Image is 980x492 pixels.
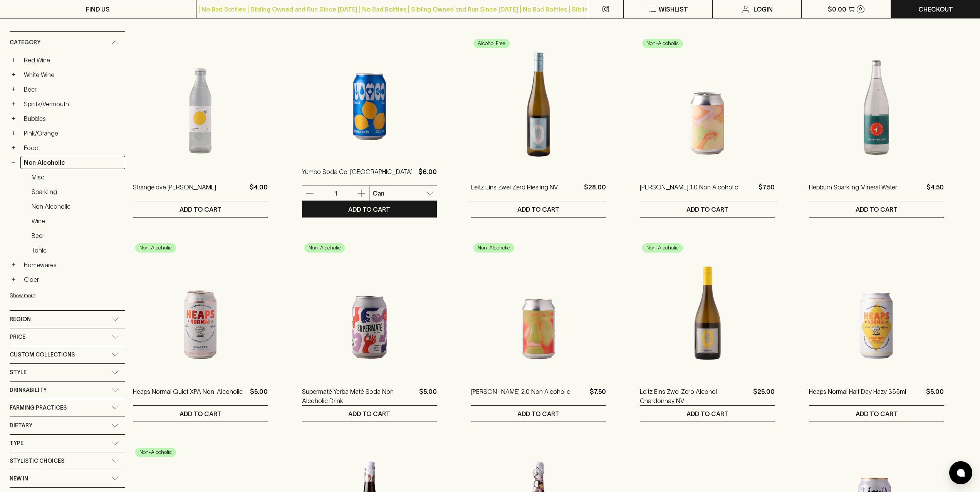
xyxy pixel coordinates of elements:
[302,387,416,405] a: Supermaté Yerba Maté Soda Non Alcoholic Drink
[302,406,437,422] button: ADD TO CART
[10,452,125,470] div: Stylistic Choices
[471,241,606,375] img: TINA 2.0 Non Alcoholic
[10,403,67,413] span: Farming Practices
[640,387,750,405] a: Leitz Eins Zwei Zero Alcohol Chardonnay NV
[926,182,944,201] p: $4.50
[10,115,17,122] button: +
[10,474,28,484] span: New In
[10,350,75,360] span: Custom Collections
[28,185,125,198] a: Sparkling
[10,315,31,324] span: Region
[809,36,944,171] img: Hepburn Sparkling Mineral Water
[640,241,775,375] img: Leitz Eins Zwei Zero Alcohol Chardonnay NV
[686,409,728,418] p: ADD TO CART
[10,368,27,377] span: Style
[20,273,125,286] a: Cider
[20,83,125,96] a: Beer
[809,406,944,422] button: ADD TO CART
[471,387,570,405] a: [PERSON_NAME] 2.0 Non Alcoholic
[20,127,125,140] a: Pink/Orange
[10,71,17,79] button: +
[10,261,17,269] button: +
[659,5,688,14] p: Wishlist
[302,167,413,186] a: Yumbo Soda Co. [GEOGRAPHIC_DATA]
[20,258,125,271] a: Homewares
[418,167,437,186] p: $6.00
[859,7,862,11] p: 0
[10,288,111,303] button: Show more
[133,182,216,201] a: Strangelove [PERSON_NAME]
[517,409,559,418] p: ADD TO CART
[133,241,268,375] img: Heaps Normal Quiet XPA Non-Alcoholic
[753,5,773,14] p: Login
[20,112,125,125] a: Bubbles
[10,56,17,64] button: +
[640,36,775,171] img: TINA 1.0 Non Alcoholic
[419,387,437,405] p: $5.00
[250,387,268,405] p: $5.00
[584,182,606,201] p: $28.00
[326,189,345,197] p: 1
[10,129,17,137] button: +
[10,85,17,93] button: +
[10,438,23,448] span: Type
[856,409,898,418] p: ADD TO CART
[20,97,125,110] a: Spirits/Vermouth
[302,241,437,375] img: Supermaté Yerba Maté Soda Non Alcoholic Drink
[28,214,125,228] a: Wine
[302,21,437,156] img: Yumbo Soda Co. Lemonade
[758,182,775,201] p: $7.50
[348,205,390,214] p: ADD TO CART
[10,332,25,342] span: Price
[250,182,268,201] p: $4.00
[471,201,606,217] button: ADD TO CART
[10,435,125,452] div: Type
[133,387,243,405] p: Heaps Normal Quiet XPA Non-Alcoholic
[373,189,384,198] p: Can
[10,159,17,166] button: −
[10,364,125,381] div: Style
[809,182,897,201] a: Hepburn Sparkling Mineral Water
[133,201,268,217] button: ADD TO CART
[20,156,125,169] a: Non Alcoholic
[20,68,125,81] a: White Wine
[856,205,898,214] p: ADD TO CART
[10,385,47,395] span: Drinkability
[10,399,125,417] div: Farming Practices
[369,186,437,201] div: Can
[28,171,125,184] a: Misc
[10,346,125,363] div: Custom Collections
[10,32,125,54] div: Category
[471,182,558,201] a: Leitz Eins Zwei Zero Riesling NV
[918,5,953,14] p: Checkout
[28,229,125,242] a: Beer
[10,100,17,108] button: +
[926,387,944,405] p: $5.00
[10,417,125,434] div: Dietary
[10,144,17,152] button: +
[640,182,738,201] a: [PERSON_NAME] 1.0 Non Alcoholic
[10,38,40,47] span: Category
[28,244,125,257] a: Tonic
[10,421,32,430] span: Dietary
[471,406,606,422] button: ADD TO CART
[20,141,125,154] a: Food
[28,200,125,213] a: Non Alcoholic
[180,205,222,214] p: ADD TO CART
[86,5,110,14] p: FIND US
[180,409,222,418] p: ADD TO CART
[10,456,64,466] span: Stylistic Choices
[10,382,125,399] div: Drinkability
[828,5,846,14] p: $0.00
[957,469,965,477] img: bubble-icon
[686,205,728,214] p: ADD TO CART
[640,406,775,422] button: ADD TO CART
[10,311,125,328] div: Region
